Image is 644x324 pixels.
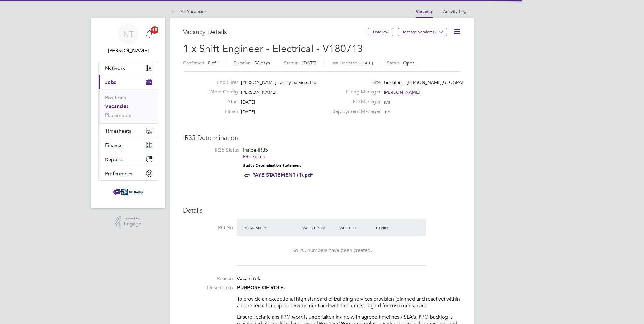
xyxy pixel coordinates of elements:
[170,9,206,14] a: All Vacancies
[242,222,301,233] div: PO Number
[203,79,238,86] label: End Hirer
[183,285,233,291] label: Description
[331,60,358,66] label: Last Updated
[183,60,204,66] label: Confirmed
[368,28,393,36] button: Unfollow
[115,216,142,228] a: Powered byEngage
[183,43,363,55] span: 1 x Shift Engineer - Electrical - V180713
[124,216,141,221] span: Powered by
[243,147,268,153] span: Inside IR35
[254,60,270,66] span: 56 days
[105,79,116,85] span: Jobs
[99,75,158,89] button: Jobs
[241,99,255,105] span: [DATE]
[384,89,420,95] span: [PERSON_NAME]
[385,109,391,115] span: n/a
[284,60,299,66] label: Start In
[105,103,128,109] a: Vacancies
[143,24,156,44] a: 15
[398,28,447,36] button: Manage Vendors (2)
[360,60,373,66] span: [DATE]
[243,154,265,159] a: Edit Status
[241,109,255,115] span: [DATE]
[237,285,285,291] strong: PURPOSE OF ROLE:
[105,128,131,134] span: Timesheets
[105,112,131,118] a: Placements
[328,89,381,95] label: Hiring Manager
[98,187,158,197] a: Go to home page
[183,134,461,142] h3: IR35 Determination
[243,163,301,168] strong: Status Determination Statement
[105,142,123,148] span: Finance
[241,89,276,95] span: [PERSON_NAME]
[328,79,381,86] label: Site
[416,9,433,14] a: Vacancy
[203,99,238,105] label: Start
[99,61,158,75] button: Network
[98,47,158,54] span: Nigel Thornborrow
[99,138,158,152] button: Finance
[183,28,368,36] h3: Vacancy Details
[189,147,239,153] label: IR35 Status
[403,60,415,66] span: Open
[328,108,381,115] label: Deployment Manager
[113,187,143,197] img: ngbailey-logo-retina.png
[234,60,251,66] label: Duration
[208,60,219,66] span: 0 of 1
[384,80,487,85] span: Linklaters - [PERSON_NAME][GEOGRAPHIC_DATA]
[237,296,461,309] p: To provide an exceptional high standard of building services provision (planned and reactive) wit...
[99,166,158,180] button: Preferences
[91,18,165,208] nav: Main navigation
[183,225,233,231] label: PO No
[237,275,262,282] span: Vacant role
[387,60,399,66] label: Status
[338,222,375,233] div: Valid To
[105,156,123,162] span: Reports
[241,80,317,85] span: [PERSON_NAME] Facility Services Ltd
[384,99,390,105] span: n/a
[105,65,125,71] span: Network
[124,221,141,227] span: Engage
[252,172,313,178] a: PAYE STATEMENT (1).pdf
[183,206,461,214] h3: Details
[99,124,158,138] button: Timesheets
[105,94,126,100] a: Positions
[443,9,468,14] a: Activity Logs
[98,24,158,54] a: NT[PERSON_NAME]
[123,30,134,38] span: NT
[99,89,158,123] div: Jobs
[328,99,381,105] label: PO Manager
[301,222,338,233] div: Valid From
[203,108,238,115] label: Finish
[99,152,158,166] button: Reports
[151,26,158,34] span: 15
[105,171,132,177] span: Preferences
[374,222,411,233] div: Expiry
[203,89,238,95] label: Client Config
[183,275,233,282] label: Reason
[302,60,316,66] span: [DATE]
[243,247,420,254] div: No PO numbers have been created.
